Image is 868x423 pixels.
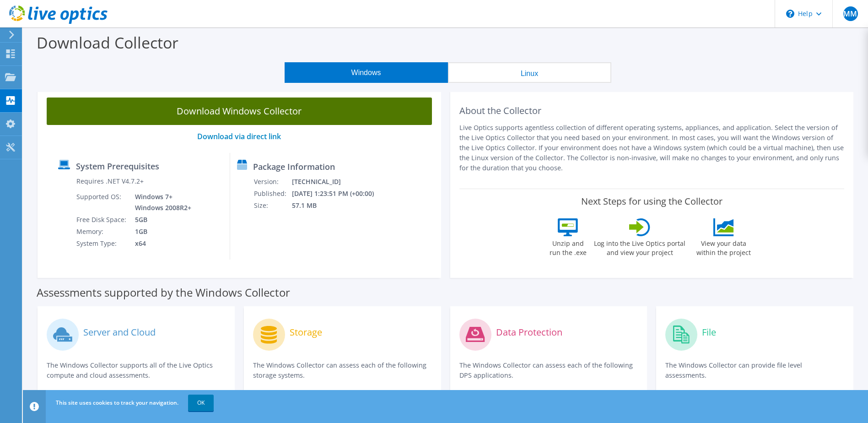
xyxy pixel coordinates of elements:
[581,196,722,207] label: Next Steps for using the Collector
[843,6,858,21] span: MM
[291,176,386,188] td: [TECHNICAL_ID]
[128,226,193,238] td: 1GB
[290,328,322,337] label: Storage
[76,191,128,214] td: Supported OS:
[786,10,794,18] svg: \n
[253,188,291,200] td: Published:
[56,399,178,407] span: This site uses cookies to track your navigation.
[459,360,638,380] p: The Windows Collector can assess each of the following DPS applications.
[253,200,291,211] td: Size:
[37,288,290,297] label: Assessments supported by the Windows Collector
[593,236,686,257] label: Log into the Live Optics portal and view your project
[197,131,281,141] a: Download via direct link
[128,191,193,214] td: Windows 7+ Windows 2008R2+
[76,226,128,238] td: Memory:
[547,236,589,257] label: Unzip and run the .exe
[76,238,128,249] td: System Type:
[76,214,128,226] td: Free Disk Space:
[285,62,448,83] button: Windows
[188,395,214,411] a: OK
[448,62,611,83] button: Linux
[47,360,226,380] p: The Windows Collector supports all of the Live Optics compute and cloud assessments.
[702,328,716,337] label: File
[37,32,178,53] label: Download Collector
[291,188,386,200] td: [DATE] 1:23:51 PM (+00:00)
[76,177,144,186] label: Requires .NET V4.7.2+
[665,360,844,380] p: The Windows Collector can provide file level assessments.
[253,360,432,380] p: The Windows Collector can assess each of the following storage systems.
[459,105,845,116] h2: About the Collector
[253,176,291,188] td: Version:
[459,123,845,173] p: Live Optics supports agentless collection of different operating systems, appliances, and applica...
[291,200,386,211] td: 57.1 MB
[253,162,335,171] label: Package Information
[83,328,156,337] label: Server and Cloud
[496,328,562,337] label: Data Protection
[76,162,159,171] label: System Prerequisites
[128,214,193,226] td: 5GB
[128,238,193,249] td: x64
[690,236,756,257] label: View your data within the project
[47,98,432,125] a: Download Windows Collector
